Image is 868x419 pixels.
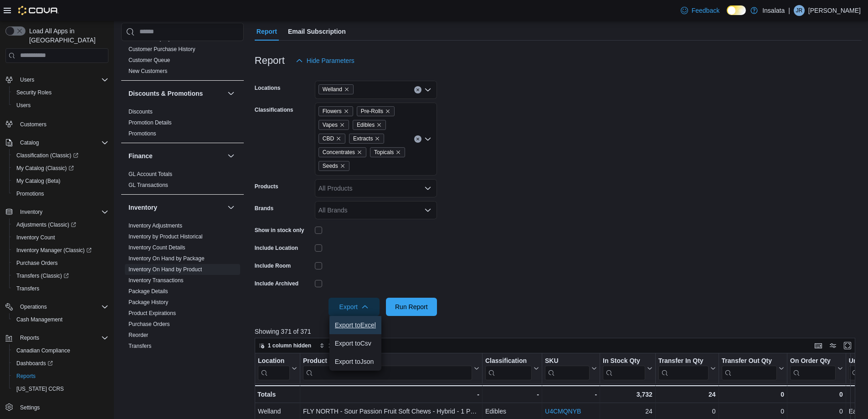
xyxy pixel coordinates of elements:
[128,108,153,115] span: Discounts
[128,244,185,251] a: Inventory Count Details
[414,86,421,93] button: Clear input
[603,389,652,400] div: 3,732
[121,106,244,143] div: Discounts & Promotions
[9,149,112,162] a: Classification (Classic)
[727,5,746,15] input: Dark Mode
[318,84,354,94] span: Welland
[255,183,278,190] label: Products
[9,99,112,112] button: Users
[128,299,168,305] a: Package History
[9,344,112,357] button: Canadian Compliance
[16,74,38,85] button: Users
[721,357,776,366] div: Transfer Out Qty
[121,22,244,80] div: Customer
[329,352,381,371] button: Export toJson
[13,314,108,325] span: Cash Management
[335,358,376,365] span: Export to Json
[128,255,205,262] a: Inventory On Hand by Package
[790,406,843,417] div: 0
[485,406,539,417] div: Edibles
[9,218,112,231] a: Adjustments (Classic)
[658,357,716,380] button: Transfer In Qty
[18,6,59,15] img: Cova
[128,68,167,74] a: New Customers
[344,109,349,114] button: Remove Flowers from selection in this group
[16,402,43,413] a: Settings
[842,340,853,351] button: Enter fullscreen
[16,207,46,217] button: Inventory
[13,176,108,186] span: My Catalog (Beta)
[13,163,108,174] span: My Catalog (Classic)
[16,119,50,130] a: Customers
[424,185,431,192] button: Open list of options
[128,277,184,284] a: Inventory Transactions
[9,282,112,295] button: Transfers
[424,135,431,143] button: Open list of options
[9,370,112,383] button: Reports
[128,255,205,262] span: Inventory On Hand by Package
[255,106,293,114] label: Classifications
[2,73,112,86] button: Users
[128,310,176,317] span: Product Expirations
[9,231,112,244] button: Inventory Count
[128,46,195,52] a: Customer Purchase History
[13,270,108,281] span: Transfers (Classic)
[9,86,112,99] button: Security Roles
[13,245,95,256] a: Inventory Manager (Classic)
[255,340,315,351] button: 1 column hidden
[545,357,590,380] div: SKU URL
[13,283,43,294] a: Transfers
[226,202,236,213] button: Inventory
[485,389,539,400] div: -
[16,247,92,254] span: Inventory Manager (Classic)
[16,332,108,343] span: Reports
[258,406,297,417] div: Welland
[658,357,709,366] div: Transfer In Qty
[128,89,203,98] h3: Discounts & Promotions
[128,343,151,349] a: Transfers
[323,148,355,157] span: Concentrates
[128,321,170,327] a: Purchase Orders
[721,406,784,417] div: 0
[128,151,224,160] button: Finance
[2,401,112,414] button: Settings
[128,119,172,126] a: Promotion Details
[485,357,539,380] button: Classification
[16,259,58,267] span: Purchase Orders
[128,109,153,115] a: Discounts
[128,57,170,64] span: Customer Queue
[288,22,346,41] span: Email Subscription
[2,300,112,313] button: Operations
[255,227,304,234] label: Show in stock only
[545,408,581,415] a: U4CMQNYB
[128,288,168,295] span: Package Details
[128,171,172,178] span: GL Account Totals
[9,187,112,200] button: Promotions
[721,357,776,380] div: Transfer Out Qty
[128,182,168,188] a: GL Transactions
[9,269,112,282] a: Transfers (Classic)
[13,188,108,199] span: Promotions
[13,371,39,382] a: Reports
[303,357,472,366] div: Product
[20,208,42,216] span: Inventory
[796,5,803,16] span: JR
[336,136,341,141] button: Remove CBD from selection in this group
[9,357,112,370] a: Dashboards
[361,107,383,116] span: Pre-Rolls
[13,150,82,161] a: Classification (Classic)
[16,207,108,217] span: Inventory
[323,134,334,143] span: CBD
[13,270,72,281] a: Transfers (Classic)
[26,26,108,45] span: Load All Apps in [GEOGRAPHIC_DATA]
[16,402,108,413] span: Settings
[318,134,345,144] span: CBD
[16,360,53,367] span: Dashboards
[335,321,376,329] span: Export to Excel
[128,299,168,306] span: Package History
[727,15,727,16] span: Dark Mode
[9,383,112,395] button: [US_STATE] CCRS
[414,135,421,143] button: Clear input
[16,285,39,292] span: Transfers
